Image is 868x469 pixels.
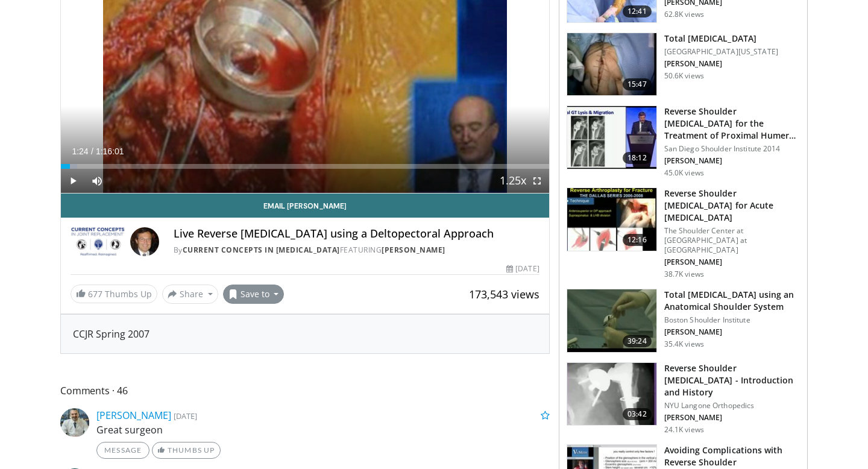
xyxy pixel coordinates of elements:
[664,105,800,142] h3: Reverse Shoulder [MEDICAL_DATA] for the Treatment of Proximal Humeral …
[152,442,220,459] a: Thumbs Up
[664,315,800,325] p: Boston Shoulder Institute
[60,383,550,398] span: Comments 46
[501,169,525,193] button: Playback Rate
[664,71,704,81] p: 50.6K views
[567,289,656,352] img: 38824_0000_3.png.150x105_q85_crop-smart_upscale.jpg
[72,146,88,156] span: 1:24
[96,442,149,459] a: Message
[567,187,800,279] a: 12:16 Reverse Shoulder [MEDICAL_DATA] for Acute [MEDICAL_DATA] The Shoulder Center at [GEOGRAPHIC...
[71,227,125,256] img: Current Concepts in Joint Replacement
[664,362,800,398] h3: Reverse Shoulder [MEDICAL_DATA] - Introduction and History
[506,263,539,274] div: [DATE]
[174,227,539,241] h4: Live Reverse [MEDICAL_DATA] using a Deltopectoral Approach
[664,413,800,423] p: [PERSON_NAME]
[664,144,800,154] p: San Diego Shoulder Institute 2014
[567,362,800,435] a: 03:42 Reverse Shoulder [MEDICAL_DATA] - Introduction and History NYU Langone Orthopedics [PERSON_...
[60,408,89,437] img: Avatar
[664,289,800,313] h3: Total [MEDICAL_DATA] using an Anatomical Shoulder System
[61,164,549,169] div: Progress Bar
[223,285,285,304] button: Save to
[664,269,704,279] p: 38.7K views
[664,156,800,166] p: [PERSON_NAME]
[382,245,445,255] a: [PERSON_NAME]
[664,59,778,69] p: [PERSON_NAME]
[174,245,539,256] div: By FEATURING
[664,10,704,19] p: 62.8K views
[61,194,549,218] a: Email [PERSON_NAME]
[623,78,652,90] span: 15:47
[567,363,656,426] img: zucker_4.png.150x105_q85_crop-smart_upscale.jpg
[567,106,656,169] img: Q2xRg7exoPLTwO8X4xMDoxOjA4MTsiGN.150x105_q85_crop-smart_upscale.jpg
[664,425,704,435] p: 24.1K views
[623,234,652,246] span: 12:16
[469,287,539,301] span: 173,543 views
[664,47,778,57] p: [GEOGRAPHIC_DATA][US_STATE]
[73,327,537,341] div: CCJR Spring 2007
[664,187,800,224] h3: Reverse Shoulder [MEDICAL_DATA] for Acute [MEDICAL_DATA]
[174,411,197,421] small: [DATE]
[183,245,340,255] a: Current Concepts in [MEDICAL_DATA]
[567,105,800,178] a: 18:12 Reverse Shoulder [MEDICAL_DATA] for the Treatment of Proximal Humeral … San Diego Shoulder ...
[91,146,93,156] span: /
[130,227,159,256] img: Avatar
[96,146,124,156] span: 1:16:01
[567,188,656,251] img: butch_reverse_arthroplasty_3.png.150x105_q85_crop-smart_upscale.jpg
[71,285,157,303] a: 677 Thumbs Up
[525,169,549,193] button: Fullscreen
[664,168,704,178] p: 45.0K views
[162,285,218,304] button: Share
[623,408,652,420] span: 03:42
[664,401,800,411] p: NYU Langone Orthopedics
[623,335,652,347] span: 39:24
[664,327,800,337] p: [PERSON_NAME]
[567,33,656,96] img: 38826_0000_3.png.150x105_q85_crop-smart_upscale.jpg
[664,226,800,255] p: The Shoulder Center at [GEOGRAPHIC_DATA] at [GEOGRAPHIC_DATA]
[664,339,704,349] p: 35.4K views
[567,33,800,96] a: 15:47 Total [MEDICAL_DATA] [GEOGRAPHIC_DATA][US_STATE] [PERSON_NAME] 50.6K views
[61,169,85,193] button: Play
[623,152,652,164] span: 18:12
[623,5,652,17] span: 12:41
[88,288,102,300] span: 677
[85,169,109,193] button: Mute
[664,33,778,45] h3: Total [MEDICAL_DATA]
[567,289,800,353] a: 39:24 Total [MEDICAL_DATA] using an Anatomical Shoulder System Boston Shoulder Institute [PERSON_...
[96,409,171,422] a: [PERSON_NAME]
[96,423,550,437] p: Great surgeon
[664,257,800,267] p: [PERSON_NAME]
